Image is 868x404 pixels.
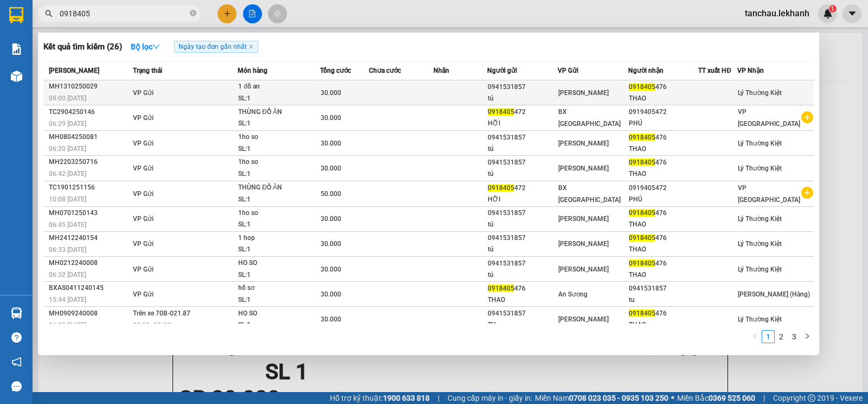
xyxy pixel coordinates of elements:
a: 2 [775,331,787,343]
span: An Sương [558,291,588,298]
div: HỠI [488,118,557,129]
div: THÀNH TÀI [127,35,237,48]
div: MH0701250143 [49,207,130,219]
span: 06:32 [DATE] [49,271,86,279]
div: 0941531857 [488,207,557,219]
span: BX [GEOGRAPHIC_DATA] [558,108,621,128]
div: HO SO [238,257,320,269]
span: 06:33 [DATE] [49,246,86,254]
span: 06:29 [DATE] [49,120,86,128]
span: VP Gửi [133,240,154,248]
span: 30.000 [321,89,341,97]
span: VP Gửi [133,114,154,122]
li: 1 [762,330,775,343]
span: 30.000 [321,240,341,248]
span: Lý Thường Kiệt [738,266,782,273]
span: Lý Thường Kiệt [738,240,782,248]
span: Lý Thường Kiệt [738,215,782,223]
span: VP Gửi [133,140,154,147]
span: 09:00 [DATE] [49,94,86,102]
div: tu [629,294,698,306]
span: right [804,333,810,339]
span: [PERSON_NAME] [49,67,99,74]
div: SL: 1 [238,118,320,130]
div: 0941531857 [629,283,698,294]
span: 30.000 [321,140,341,147]
li: Next Page [801,330,814,343]
div: THÙNG ĐỒ ĂN [238,182,320,194]
div: THAO [629,93,698,104]
img: warehouse-icon [11,307,22,319]
span: [PERSON_NAME] [558,140,609,147]
div: BXAS0411240145 [49,282,130,294]
div: MH0212240008 [49,257,130,269]
span: 0918405 [488,184,514,192]
span: 06:42 [DATE] [49,170,86,178]
div: MH0909240008 [49,308,130,319]
span: Nhận: [127,10,153,22]
div: 1ho so [238,207,320,219]
div: THAO [488,294,557,306]
span: 30.000 [321,266,341,273]
button: Bộ lọcdown [122,38,169,55]
span: 15:44 [DATE] [49,296,86,304]
span: 30.000 [321,291,341,298]
span: 30.000 [321,165,341,172]
span: Lý Thường Kiệt [738,315,782,323]
div: MH0804250081 [49,131,130,143]
span: Người gửi [487,67,517,74]
h3: Kết quả tìm kiếm ( 26 ) [43,41,122,53]
div: SL: 1 [238,319,320,331]
span: 0918405 [629,83,655,91]
div: 1ho so [238,131,320,143]
div: 0919405472 [629,182,698,194]
div: TU [488,319,557,331]
li: 2 [775,330,788,343]
span: [PERSON_NAME] [558,165,609,172]
span: 30.000 [321,215,341,223]
span: [PERSON_NAME] [558,215,609,223]
div: 476 [629,132,698,143]
li: Previous Page [749,330,762,343]
span: VP Gửi [133,215,154,223]
div: SL: 1 [238,219,320,231]
span: 0918405 [629,310,655,317]
span: Gửi: [9,10,26,22]
span: Trên xe 70B-021.87 [133,310,190,317]
div: 1 hop [238,232,320,244]
span: close [248,44,254,49]
div: THAO [629,244,698,255]
div: VP [GEOGRAPHIC_DATA] [127,9,237,35]
a: 1 [762,331,774,343]
div: 472 [488,182,557,194]
span: TT xuất HĐ [698,67,731,74]
div: 1 đồ an [238,81,320,93]
span: 06:20 [DATE] [49,145,86,153]
strong: Bộ lọc [131,42,160,51]
span: VP Nhận [737,67,764,74]
span: notification [11,357,22,367]
div: TC2904250146 [49,106,130,118]
div: THAO [629,143,698,155]
span: [PERSON_NAME] (Hàng) [738,291,810,298]
div: SL: 1 [238,168,320,180]
button: left [749,330,762,343]
span: question-circle [11,332,22,343]
span: VP Gửi [133,165,154,172]
div: tú [488,219,557,230]
div: 476 [629,308,698,319]
span: 10:08 [DATE] [49,195,86,203]
span: Chưa cước [369,67,401,74]
span: VP [GEOGRAPHIC_DATA] [738,108,800,128]
div: PHÚ [629,194,698,205]
div: 0941531857 [488,81,557,93]
span: VP Gửi [133,89,154,97]
div: 0941531857 [488,157,557,168]
input: Tìm tên, số ĐT hoặc mã đơn [60,8,188,20]
span: down [152,43,160,50]
div: 476 [629,157,698,168]
div: TRÍ [9,35,119,48]
span: 0918405 [629,134,655,141]
div: tú [488,93,557,104]
span: Tổng cước [320,67,351,74]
